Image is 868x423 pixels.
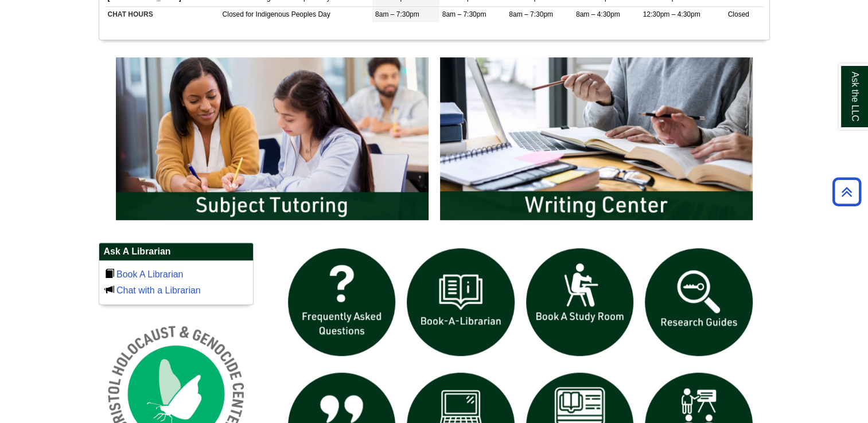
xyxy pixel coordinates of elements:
img: Writing Center Information [434,52,758,226]
a: Book A Librarian [116,269,184,279]
span: 8am – 4:30pm [576,10,620,18]
span: 12:30pm – 4:30pm [643,10,700,18]
a: Back to Top [828,184,865,199]
span: 8am – 7:30pm [442,10,486,18]
span: 8am – 7:30pm [509,10,553,18]
img: Research Guides icon links to research guides web page [639,242,758,362]
a: Chat with a Librarian [116,285,201,295]
span: Closed [728,10,749,18]
img: Book a Librarian icon links to book a librarian web page [401,242,520,362]
img: book a study room icon links to book a study room web page [520,242,640,362]
h2: Ask A Librarian [99,243,253,261]
td: CHAT HOURS [105,6,220,22]
span: for Indigenous Peoples Day [246,10,330,18]
div: slideshow [110,52,758,231]
span: Closed [223,10,244,18]
img: Subject Tutoring Information [110,52,434,226]
img: frequently asked questions [282,242,402,362]
span: 8am – 7:30pm [375,10,419,18]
